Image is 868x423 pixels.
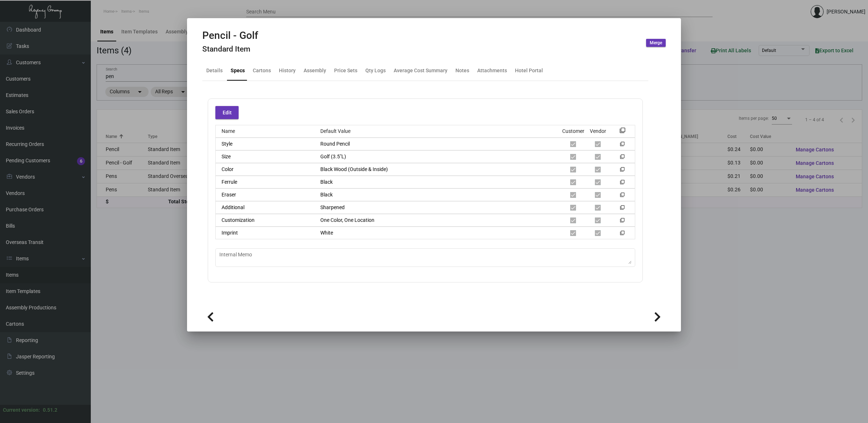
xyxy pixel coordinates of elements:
mat-icon: filter_none [620,168,625,173]
div: Notes [455,67,469,74]
span: Merge [650,40,662,46]
h4: Standard Item [202,45,258,54]
mat-icon: filter_none [620,156,625,160]
button: Merge [646,39,666,47]
div: Details [206,67,223,74]
mat-icon: filter_none [620,207,625,211]
div: Name [216,127,315,135]
button: Edit [215,106,239,119]
div: Cartons [253,67,271,74]
div: Assembly [304,67,326,74]
div: History [279,67,296,74]
div: Vendor [590,127,606,135]
div: Hotel Portal [515,67,543,74]
div: Current version: [3,406,40,414]
div: Specs [231,67,245,74]
div: Customer [562,127,584,135]
mat-icon: filter_none [620,232,625,237]
mat-icon: filter_none [620,130,625,135]
mat-icon: filter_none [620,219,625,224]
div: Average Cost Summary [394,67,447,74]
mat-icon: filter_none [620,181,625,186]
mat-icon: filter_none [620,194,625,199]
mat-icon: filter_none [620,143,625,148]
div: Default Value [315,127,561,135]
div: 0.51.2 [43,406,57,414]
div: Attachments [477,67,507,74]
div: Qty Logs [365,67,386,74]
span: Edit [223,110,232,115]
div: Price Sets [334,67,357,74]
h2: Pencil - Golf [202,29,258,42]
